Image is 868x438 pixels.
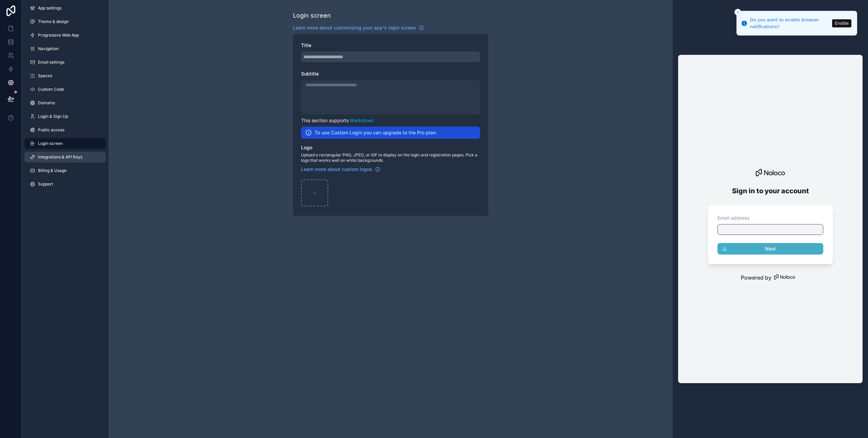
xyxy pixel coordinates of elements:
div: Do you want to enable browser notifications? [750,17,830,30]
span: Support [38,181,53,187]
a: Powered by [678,273,863,282]
span: App settings [38,5,61,11]
span: Login screen [38,141,63,146]
span: Billing & Usage [38,168,66,173]
span: Integrations & API Keys [38,154,82,160]
a: Login & Sign Up [24,111,106,122]
span: Spaces [38,73,52,79]
a: Billing & Usage [24,165,106,176]
span: Powered by [741,273,771,282]
a: Learn more about customizing your app's login screen [293,24,424,31]
a: App settings [24,3,106,14]
span: Learn more about custom logos [301,166,372,173]
img: logo [753,166,788,179]
a: Custom Code [24,84,106,95]
a: Support [24,179,106,190]
span: Logo [301,145,312,150]
span: Domains [38,100,55,106]
a: Markdown [350,117,374,123]
a: Navigation [24,43,106,54]
span: Public access [38,127,64,133]
span: Upload a rectangular PNG, JPEG, or GIF to display on the login and registration pages. Pick a log... [301,152,480,163]
span: This section supports [301,117,349,123]
span: Subtitle [301,71,319,76]
span: Progressive Web App [38,32,79,38]
span: Theme & design [38,19,69,24]
span: Custom Code [38,87,64,92]
button: Enable [832,19,851,27]
span: Login & Sign Up [38,114,68,119]
a: Email settings [24,57,106,68]
span: Email settings [38,60,64,65]
span: Learn more about customizing your app's login screen [293,24,416,31]
a: Login screen [24,138,106,149]
button: Close toast [734,9,741,16]
a: Theme & design [24,16,106,27]
label: Email address [717,215,750,221]
a: Public access [24,125,106,135]
span: Navigation [38,46,59,51]
button: Next [717,243,823,255]
a: Progressive Web App [24,30,106,41]
h2: To use Custom Login you can upgrade to the Pro plan. [315,129,437,136]
a: Learn more about custom logos [301,166,380,173]
div: Login screen [293,11,331,20]
a: Domains [24,97,106,108]
h2: Sign in to your account [705,185,835,197]
a: Integrations & API Keys [24,152,106,162]
a: Spaces [24,70,106,81]
span: Title [301,42,311,48]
